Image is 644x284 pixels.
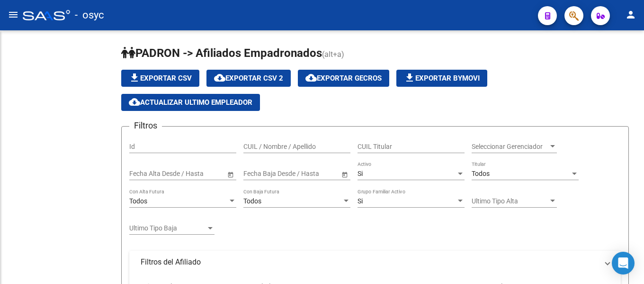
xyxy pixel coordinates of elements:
[298,70,389,87] button: Exportar GECROS
[472,170,490,177] span: Todos
[214,74,283,82] span: Exportar CSV 2
[612,252,635,275] div: Open Intercom Messenger
[305,74,382,82] span: Exportar GECROS
[243,170,278,178] input: Fecha inicio
[404,72,415,83] mat-icon: file_download
[129,197,147,205] span: Todos
[129,224,206,232] span: Ultimo Tipo Baja
[141,257,598,267] mat-panel-title: Filtros del Afiliado
[129,74,192,82] span: Exportar CSV
[286,170,332,178] input: Fecha fin
[121,70,199,87] button: Exportar CSV
[472,197,548,205] span: Ultimo Tipo Alta
[243,197,261,205] span: Todos
[396,70,487,87] button: Exportar Bymovi
[172,170,218,178] input: Fecha fin
[625,9,636,20] mat-icon: person
[322,50,344,59] span: (alt+a)
[472,143,548,151] span: Seleccionar Gerenciador
[305,72,317,83] mat-icon: cloud_download
[358,197,363,205] span: Si
[206,70,291,87] button: Exportar CSV 2
[340,169,349,179] button: Open calendar
[404,74,480,82] span: Exportar Bymovi
[129,119,162,132] h3: Filtros
[129,72,140,83] mat-icon: file_download
[8,9,19,20] mat-icon: menu
[129,170,164,178] input: Fecha inicio
[121,46,322,60] span: PADRON -> Afiliados Empadronados
[129,96,140,108] mat-icon: cloud_download
[129,98,252,107] span: Actualizar ultimo Empleador
[225,169,235,179] button: Open calendar
[121,94,260,111] button: Actualizar ultimo Empleador
[75,5,104,26] span: - osyc
[129,251,621,274] mat-expansion-panel-header: Filtros del Afiliado
[358,170,363,177] span: Si
[214,72,225,83] mat-icon: cloud_download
